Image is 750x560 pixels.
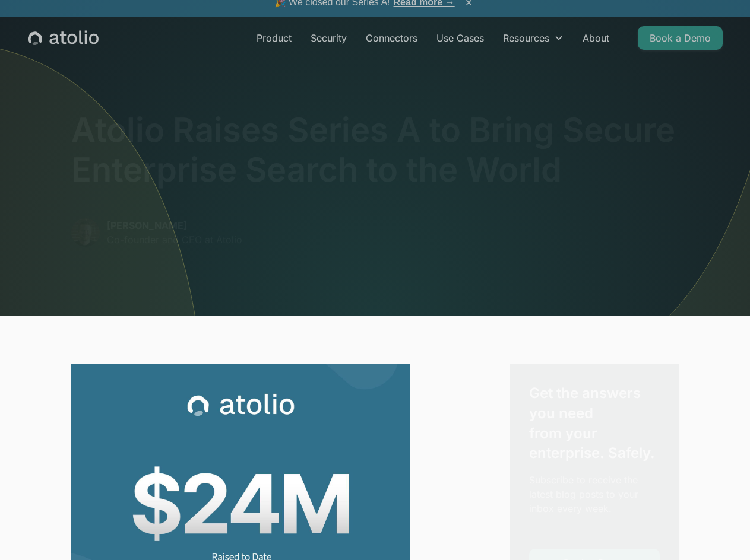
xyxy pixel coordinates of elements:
[107,218,242,233] p: [PERSON_NAME]
[493,26,573,50] div: Resources
[71,110,679,190] h1: Atolio Raises Series A to Bring Secure Enterprise Search to the World
[638,26,723,50] a: Book a Demo
[107,233,242,247] p: Co-founder and CEO at Atolio
[529,383,660,463] div: Get the answers you need from your enterprise. Safely.
[247,26,301,50] a: Product
[356,26,427,50] a: Connectors
[28,30,99,46] a: home
[529,473,660,516] p: Subscribe to receive the latest blog posts to your inbox every week.
[427,26,493,50] a: Use Cases
[301,26,356,50] a: Security
[573,26,619,50] a: About
[503,31,549,45] div: Resources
